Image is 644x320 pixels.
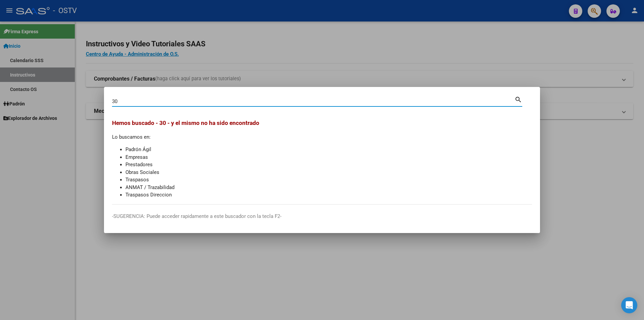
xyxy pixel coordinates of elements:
span: Hemos buscado - 30 - y el mismo no ha sido encontrado [112,120,259,126]
p: -SUGERENCIA: Puede acceder rapidamente a este buscador con la tecla F2- [112,213,532,220]
div: Open Intercom Messenger [621,297,637,313]
li: Empresas [125,153,532,161]
li: Traspasos Direccion [125,191,532,199]
mat-icon: search [515,95,522,103]
li: Traspasos [125,176,532,184]
li: Padrón Ágil [125,146,532,153]
div: Lo buscamos en: [112,119,532,199]
li: Prestadores [125,161,532,169]
li: Obras Sociales [125,169,532,176]
li: ANMAT / Trazabilidad [125,184,532,191]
